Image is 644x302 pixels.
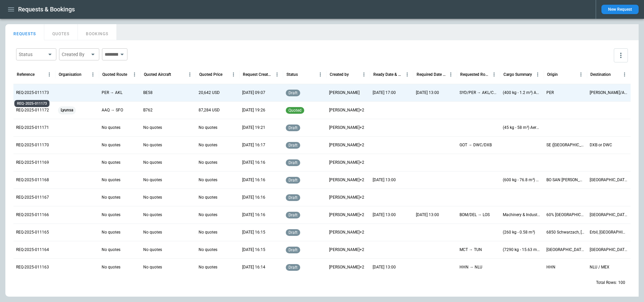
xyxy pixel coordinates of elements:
[102,247,120,253] p: No quotes
[143,160,162,165] p: No quotes
[590,72,611,77] div: Destination
[199,125,217,131] p: No quotes
[242,90,265,96] p: 22/08/2025 09:07
[601,5,639,14] button: New Request
[143,195,162,200] p: No quotes
[329,177,364,183] p: aliona aerios+2
[242,125,265,131] p: 21/08/2025 19:21
[546,142,585,148] p: SE (Sweden)
[287,91,299,95] span: draft
[460,142,492,148] p: GOT → DWC/DXB
[242,107,265,113] p: 21/08/2025 19:26
[199,72,222,77] div: Quoted Price
[102,177,120,183] p: No quotes
[329,90,360,96] p: Andy Burvill
[44,24,78,40] button: QUOTES
[373,177,396,183] p: 25/08/2025 13:00
[102,107,123,113] p: AAQ → SFO
[620,70,629,79] button: Destination column menu
[329,142,364,148] p: aliona aerios+2
[329,247,364,253] p: aliona aerios+2
[5,24,44,40] button: REQUESTS
[590,247,628,253] p: Tunis airport
[199,160,217,165] p: No quotes
[286,72,298,77] div: Status
[16,212,49,218] p: REQ-2025-011166
[143,264,162,270] p: No quotes
[416,90,439,96] p: 24/08/2025 13:00
[360,70,368,79] button: Created by column menu
[62,51,89,58] div: Created By
[503,125,541,131] p: (45 kg - 58 m³) Aerospace / Aircraft Parts
[287,265,299,270] span: draft
[19,51,46,58] div: Status
[503,90,541,96] p: (400 kg - 1.2 m³) Automotive
[460,212,490,218] p: BOM/DEL → LOS
[503,247,541,253] p: (7290 kg - 15.63 m³) Machinery & Industrial Equipment
[16,177,49,183] p: REQ-2025-011168
[229,70,238,79] button: Quoted Price column menu
[403,70,412,79] button: Ready Date & Time (UTC+1:00) column menu
[16,264,49,270] p: REQ-2025-011163
[614,48,628,62] button: more
[243,72,273,77] div: Request Created At (UTC+1:00)
[102,230,120,235] p: No quotes
[373,72,403,77] div: Ready Date & Time (UTC+1:00)
[287,143,299,148] span: draft
[590,264,609,270] p: NLU / MEX
[503,72,532,77] div: Cargo Summary
[18,5,75,13] h1: Requests & Bookings
[287,160,299,165] span: draft
[102,72,127,77] div: Quoted Route
[17,72,35,77] div: Reference
[16,160,49,165] p: REQ-2025-011169
[373,90,396,96] p: 23/08/2025 17:00
[330,72,349,77] div: Created by
[242,230,265,235] p: 21/08/2025 16:15
[460,247,482,253] p: MCT → TUN
[102,195,120,200] p: No quotes
[503,177,541,183] p: (600 kg - 76.8 m³) Automotive
[16,195,49,200] p: REQ-2025-011167
[102,160,120,165] p: No quotes
[199,177,217,183] p: No quotes
[287,213,299,217] span: draft
[329,160,364,165] p: aliona aerios+2
[546,230,585,235] p: 6850 Schwarzach, Austria
[16,247,49,253] p: REQ-2025-011164
[16,142,49,148] p: REQ-2025-011170
[316,70,325,79] button: Status column menu
[143,230,162,235] p: No quotes
[373,264,396,270] p: 08/04/2026 13:00
[490,70,498,79] button: Requested Route column menu
[618,280,625,286] p: 100
[242,177,265,183] p: 21/08/2025 16:16
[590,177,628,183] p: Brasov city in Romania
[58,102,76,119] span: Lyunsa
[329,212,364,218] p: aliona aerios+2
[373,212,396,218] p: 01/04/2026 13:00
[242,142,265,148] p: 21/08/2025 16:17
[199,264,217,270] p: No quotes
[416,212,439,218] p: 15/04/2026 13:00
[329,125,364,131] p: aliona aerios+2
[143,247,162,253] p: No quotes
[16,107,49,113] p: REQ-2025-011172
[590,212,628,218] p: LOS Airport
[242,247,265,253] p: 21/08/2025 16:15
[143,142,162,148] p: No quotes
[199,247,217,253] p: No quotes
[14,100,50,107] div: REQ-2025-011173
[16,125,49,131] p: REQ-2025-011171
[199,230,217,235] p: No quotes
[446,70,455,79] button: Required Date & Time (UTC+1:00) column menu
[460,264,482,270] p: HHN → NLU
[590,230,628,235] p: Erbil, Iraq
[89,70,97,79] button: Organisation column menu
[199,107,220,113] p: 87,284 USD
[287,195,299,200] span: draft
[242,264,265,270] p: 21/08/2025 16:14
[199,142,217,148] p: No quotes
[199,195,217,200] p: No quotes
[460,90,498,96] p: SYD/PER → AKL/CHC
